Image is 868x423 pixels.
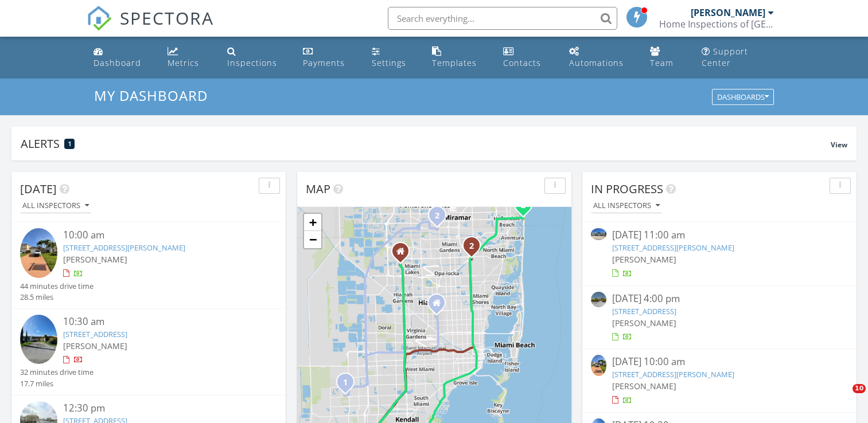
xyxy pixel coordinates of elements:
div: Contacts [503,57,541,68]
div: Alerts [21,136,831,151]
div: Home Inspections of Southeast FL, Inc. [659,18,774,30]
span: [PERSON_NAME] [63,254,127,265]
a: Contacts [499,41,555,74]
a: [STREET_ADDRESS][PERSON_NAME] [63,242,185,253]
div: 488 NW 165th St 309B, Miami, FL 33169 [472,245,478,252]
a: Zoom out [304,231,321,248]
a: [STREET_ADDRESS][PERSON_NAME] [612,369,734,379]
img: streetview [591,292,606,307]
a: SPECTORA [87,15,214,40]
button: All Inspectors [591,198,662,214]
a: Templates [427,41,489,74]
input: Search everything... [388,7,617,30]
div: 44 minutes drive time [20,281,94,292]
div: 15476 NW 77th Ct #137, Miami Lakes FL 33016 [400,251,407,258]
a: Settings [367,41,418,74]
div: 1801 S Ocean Dr 538, Hallandale Beach, FL 33009 [523,205,530,211]
div: Team [650,57,674,68]
span: In Progress [591,181,663,197]
img: 9366239%2Fcover_photos%2F9YPKA2zUzpNFkkQIQJB8%2Fsmall.jpeg [20,228,57,277]
div: Metrics [168,57,199,68]
div: All Inspectors [593,202,660,210]
a: Support Center [697,41,779,74]
div: 12:30 pm [63,401,256,416]
i: 2 [521,202,526,210]
div: Automations [569,57,624,68]
a: Inspections [223,41,289,74]
a: Metrics [163,41,213,74]
div: Payments [303,57,345,68]
button: All Inspectors [20,198,91,214]
span: SPECTORA [120,6,214,30]
img: 9358035%2Fcover_photos%2FuQ6PdcLHmxPqGERsT6az%2Fsmall.9358035-1756375909962 [591,228,606,240]
a: Team [645,41,688,74]
a: Automations (Basic) [565,41,636,74]
div: All Inspectors [22,202,89,210]
button: Dashboards [712,89,774,105]
div: 28.5 miles [20,292,94,303]
span: My Dashboard [94,86,208,105]
div: [DATE] 11:00 am [612,228,826,242]
a: [DATE] 10:00 am [STREET_ADDRESS][PERSON_NAME] [PERSON_NAME] [591,355,848,406]
img: 9366216%2Fcover_photos%2F3KTqXwdqNnViif62WGxf%2Fsmall.9366216-1756391249811 [20,315,57,364]
a: Payments [298,41,358,74]
div: [DATE] 4:00 pm [612,292,826,306]
div: 10:30 am [63,315,256,329]
a: [STREET_ADDRESS][PERSON_NAME] [612,242,734,253]
a: [DATE] 11:00 am [STREET_ADDRESS][PERSON_NAME] [PERSON_NAME] [591,228,848,279]
div: Dashboards [717,93,769,101]
iframe: Intercom live chat [829,384,857,412]
a: 10:30 am [STREET_ADDRESS] [PERSON_NAME] 32 minutes drive time 17.7 miles [20,315,277,389]
a: [STREET_ADDRESS] [612,306,676,316]
div: Templates [432,57,477,68]
div: [PERSON_NAME] [691,7,765,18]
span: 10 [853,384,866,393]
div: 721 E 15th Pl, Hialeah FL 33010 [437,303,443,310]
img: 9366239%2Fcover_photos%2F9YPKA2zUzpNFkkQIQJB8%2Fsmall.jpeg [591,355,606,375]
div: 10:00 am [63,228,256,242]
span: View [831,140,847,150]
div: Settings [372,57,406,68]
i: 2 [469,242,474,250]
div: Support Center [702,46,748,68]
span: [PERSON_NAME] [612,381,676,391]
a: Dashboard [89,41,154,74]
span: [PERSON_NAME] [612,318,676,328]
div: Dashboard [94,57,141,68]
span: [PERSON_NAME] [612,254,676,265]
i: 2 [435,212,439,220]
div: [DATE] 10:00 am [612,355,826,369]
span: [DATE] [20,181,57,197]
div: 32 minutes drive time [20,367,94,378]
div: 14054 SW 53rd Terrace, Miami, FL 33175 [345,382,352,389]
a: Zoom in [304,214,321,231]
span: Map [306,181,330,197]
div: 21359 NW 39th Ave, Miami Gardens, FL 33055 [437,215,444,222]
div: 17.7 miles [20,378,94,389]
img: The Best Home Inspection Software - Spectora [87,6,112,31]
i: 1 [343,379,348,387]
a: [DATE] 4:00 pm [STREET_ADDRESS] [PERSON_NAME] [591,292,848,343]
a: [STREET_ADDRESS] [63,329,127,339]
a: 10:00 am [STREET_ADDRESS][PERSON_NAME] [PERSON_NAME] 44 minutes drive time 28.5 miles [20,228,277,303]
div: Inspections [227,57,277,68]
span: [PERSON_NAME] [63,340,127,351]
span: 1 [68,140,71,148]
